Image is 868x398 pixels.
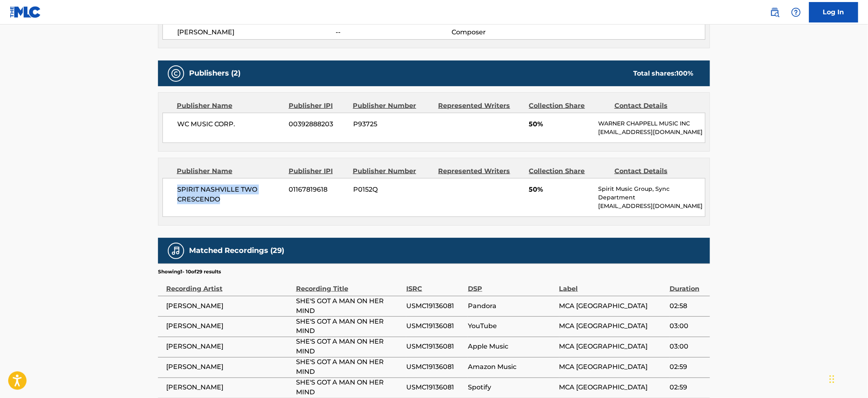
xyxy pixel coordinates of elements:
span: 03:00 [670,322,706,331]
span: MCA [GEOGRAPHIC_DATA] [559,342,665,352]
span: MCA [GEOGRAPHIC_DATA] [559,301,665,311]
div: Drag [830,367,835,391]
span: -- [336,27,452,37]
h5: Matched Recordings (29) [189,246,284,255]
div: Represented Writers [438,101,523,111]
p: Spirit Music Group, Sync Department [599,185,705,202]
div: Publisher Number [353,101,432,111]
div: Total shares: [633,69,694,78]
span: USMC19136081 [406,362,464,372]
div: Contact Details [614,166,694,176]
p: WARNER CHAPPELL MUSIC INC [599,119,705,128]
span: 50% [529,119,592,129]
h5: Publishers (2) [189,69,240,78]
span: [PERSON_NAME] [166,362,292,372]
span: Amazon Music [468,362,555,372]
div: Contact Details [614,101,694,111]
div: DSP [468,275,555,294]
span: [PERSON_NAME] [177,27,336,37]
span: Composer [452,27,557,37]
img: Matched Recordings [171,246,181,256]
span: SHE'S GOT A MAN ON HER MIND [296,358,402,377]
span: SHE'S GOT A MAN ON HER MIND [296,296,402,316]
span: Pandora [468,301,555,311]
div: Collection Share [529,101,608,111]
div: Publisher IPI [289,101,347,111]
img: MLC Logo [10,6,41,18]
span: MCA [GEOGRAPHIC_DATA] [559,383,665,393]
iframe: Chat Widget [827,359,868,398]
a: Log In [809,2,858,22]
span: MCA [GEOGRAPHIC_DATA] [559,322,665,331]
span: USMC19136081 [406,301,464,311]
div: Publisher IPI [289,166,347,176]
span: P0152Q [353,185,432,195]
span: YouTube [468,322,555,331]
span: USMC19136081 [406,322,464,331]
span: Apple Music [468,342,555,352]
div: Publisher Number [353,166,432,176]
span: WC MUSIC CORP. [177,119,283,129]
span: MCA [GEOGRAPHIC_DATA] [559,362,665,372]
span: SHE'S GOT A MAN ON HER MIND [296,378,402,398]
div: Duration [670,275,706,294]
div: Label [559,275,665,294]
img: search [770,7,780,17]
span: [PERSON_NAME] [166,342,292,352]
p: [EMAIL_ADDRESS][DOMAIN_NAME] [599,128,705,136]
span: 50% [529,185,592,195]
div: Publisher Name [177,166,283,176]
span: 100 % [677,69,694,77]
span: [PERSON_NAME] [166,322,292,331]
span: 02:59 [670,362,706,372]
span: Spotify [468,383,555,393]
div: Recording Title [296,275,402,294]
span: 03:00 [670,342,706,352]
img: Publishers [171,69,181,78]
span: SHE'S GOT A MAN ON HER MIND [296,317,402,336]
span: 02:58 [670,301,706,311]
div: Represented Writers [438,166,523,176]
img: help [791,7,801,17]
div: Collection Share [529,166,608,176]
p: [EMAIL_ADDRESS][DOMAIN_NAME] [599,202,705,210]
span: SHE'S GOT A MAN ON HER MIND [296,337,402,357]
div: Help [788,4,804,20]
span: USMC19136081 [406,383,464,393]
a: Public Search [767,4,783,20]
div: Recording Artist [166,275,292,294]
p: Showing 1 - 10 of 29 results [158,268,221,275]
span: USMC19136081 [406,342,464,352]
span: [PERSON_NAME] [166,383,292,393]
span: 00392888203 [289,119,347,129]
span: SPIRIT NASHVILLE TWO CRESCENDO [177,185,283,204]
div: ISRC [406,275,464,294]
span: 01167819618 [289,185,347,195]
span: 02:59 [670,383,706,393]
span: [PERSON_NAME] [166,301,292,311]
span: P93725 [353,119,432,129]
div: Publisher Name [177,101,283,111]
